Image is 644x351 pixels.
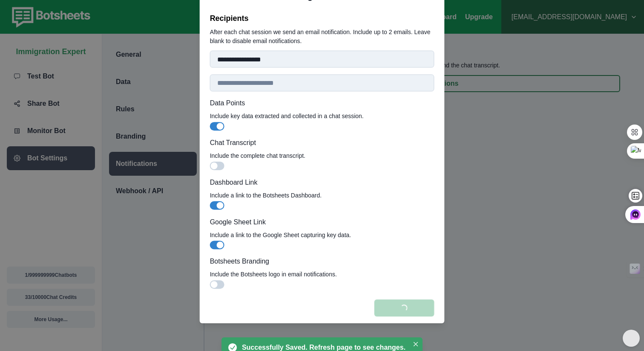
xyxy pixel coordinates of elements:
[210,217,346,227] label: Google Sheet Link
[210,256,332,267] label: Botsheets Branding
[210,177,316,188] label: Dashboard Link
[210,231,351,240] p: Include a link to the Google Sheet capturing key data.
[210,191,322,200] p: Include a link to the Botsheets Dashboard.
[210,151,305,160] p: Include the complete chat transcript.
[210,28,434,46] p: After each chat session we send an email notification. Include up to 2 emails. Leave blank to dis...
[210,98,359,108] label: Data Points
[411,339,421,349] button: Close
[210,13,429,24] label: Recipients
[210,270,337,279] p: Include the Botsheets logo in email notifications.
[210,138,300,148] label: Chat Transcript
[210,112,364,121] p: Include key data extracted and collected in a chat session.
